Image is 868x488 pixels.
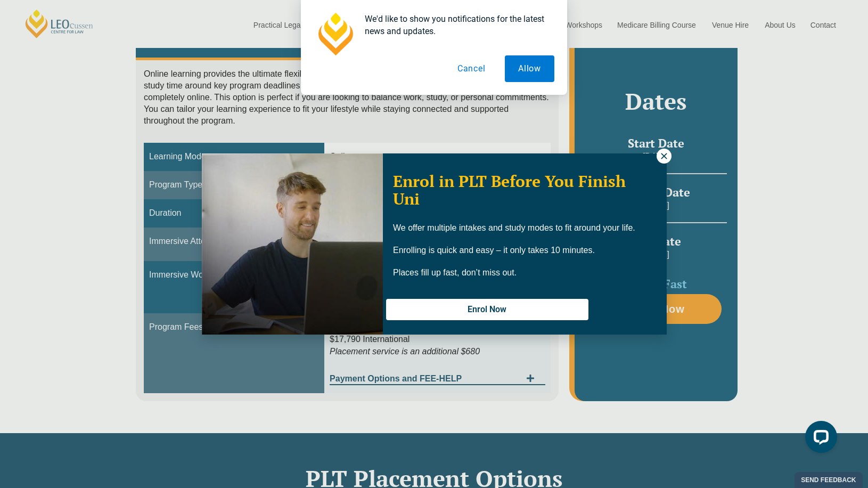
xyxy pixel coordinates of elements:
button: Allow [505,55,554,82]
img: notification icon [314,13,356,55]
button: Enrol Now [386,299,588,320]
div: We'd like to show you notifications for the latest news and updates. [356,13,554,37]
span: Enrolling is quick and easy – it only takes 10 minutes. [393,246,595,255]
span: We offer multiple intakes and study modes to fit around your life. [393,223,635,232]
button: Cancel [444,55,499,82]
iframe: LiveChat chat widget [797,417,841,461]
span: Places fill up fast, don’t miss out. [393,268,517,277]
span: Enrol in PLT Before You Finish Uni [393,170,626,209]
button: Close [657,149,672,164]
img: Woman in yellow blouse holding folders looking to the right and smiling [202,153,383,335]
